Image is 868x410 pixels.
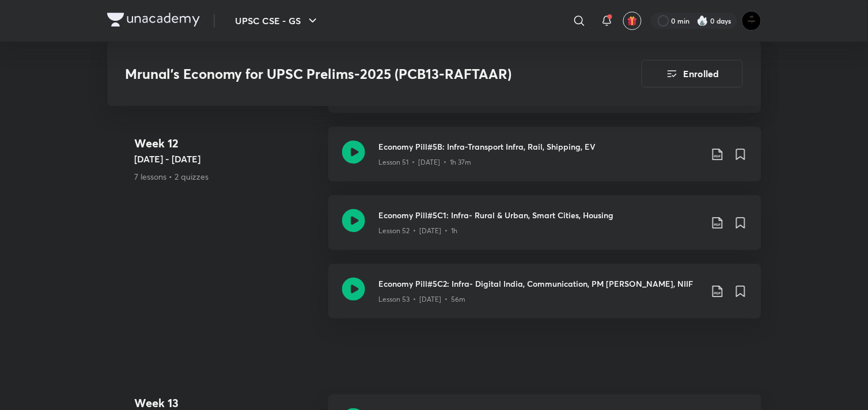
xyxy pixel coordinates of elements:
h3: Mrunal’s Economy for UPSC Prelims-2025 (PCB13-RAFTAAR) [126,66,577,82]
button: avatar [623,12,642,30]
p: Lesson 53 • [DATE] • 56m [379,294,466,305]
p: Lesson 52 • [DATE] • 1h [379,226,458,236]
a: Economy Pill#5C1: Infra- Rural & Urban, Smart Cities, HousingLesson 52 • [DATE] • 1h [328,195,761,264]
h3: Economy Pill#5C1: Infra- Rural & Urban, Smart Cities, Housing [379,209,702,221]
img: Company Logo [107,13,200,26]
button: UPSC CSE - GS [229,9,327,32]
img: avatar [627,16,638,26]
p: 7 lessons • 2 quizzes [135,171,319,183]
img: karan bhuva [742,11,761,31]
p: Lesson 51 • [DATE] • 1h 37m [379,157,472,168]
button: Enrolled [642,60,743,88]
a: Company Logo [107,13,200,29]
h5: [DATE] - [DATE] [135,153,319,166]
h3: Economy Pill#5C2: Infra- Digital India, Communication, PM [PERSON_NAME], NIIF [379,278,702,290]
a: Economy Pill#5B: Infra-Transport Infra, Rail, Shipping, EVLesson 51 • [DATE] • 1h 37m [328,127,761,195]
h4: Week 12 [135,135,319,153]
a: Economy Pill#5C2: Infra- Digital India, Communication, PM [PERSON_NAME], NIIFLesson 53 • [DATE] •... [328,264,761,332]
h3: Economy Pill#5B: Infra-Transport Infra, Rail, Shipping, EV [379,141,702,153]
img: streak [697,15,708,26]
